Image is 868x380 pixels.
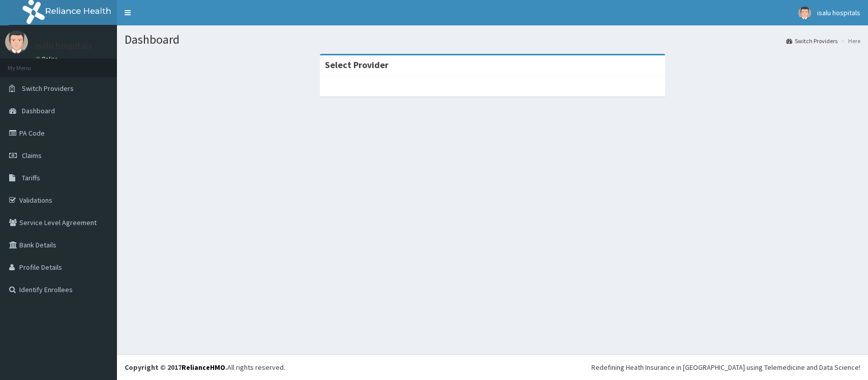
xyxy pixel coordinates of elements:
[22,106,55,115] span: Dashboard
[786,37,837,45] a: Switch Providers
[36,55,60,62] a: Online
[839,37,860,45] li: Here
[591,362,860,372] div: Redefining Heath Insurance in [GEOGRAPHIC_DATA] using Telemedicine and Data Science!
[125,363,227,372] strong: Copyright © 2017 .
[182,363,225,372] a: RelianceHMO
[817,8,860,17] span: isalu hospitals
[5,30,28,53] img: User Image
[117,354,868,380] footer: All rights reserved.
[325,59,388,71] strong: Select Provider
[22,151,42,160] span: Claims
[798,7,811,19] img: User Image
[36,41,92,50] p: isalu hospitals
[22,84,74,93] span: Switch Providers
[125,33,860,46] h1: Dashboard
[22,173,40,182] span: Tariffs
